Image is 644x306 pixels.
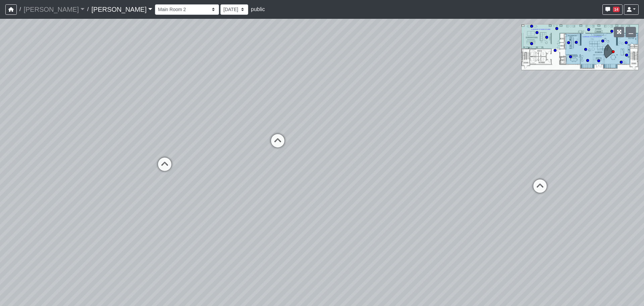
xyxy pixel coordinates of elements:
a: [PERSON_NAME] [91,3,152,16]
iframe: Ybug feedback widget [5,293,45,306]
span: 14 [613,7,620,12]
span: / [17,3,23,16]
span: / [85,3,91,16]
span: public [251,6,265,12]
a: [PERSON_NAME] [23,3,85,16]
button: 14 [602,4,623,15]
